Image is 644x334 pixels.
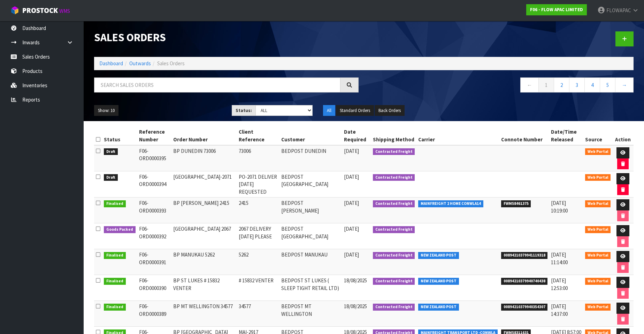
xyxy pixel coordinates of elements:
td: BP MANUKAU 5262 [171,249,237,275]
span: [DATE] [344,225,359,232]
th: Reference Number [137,126,172,145]
span: MAINFREIGHT 2 HOME CONWLA14 [418,200,483,207]
span: Finalised [104,200,126,207]
td: F06-ORD0000389 [137,301,172,327]
th: Connote Number [499,126,550,145]
td: F06-ORD0000390 [137,275,172,301]
td: 2067 DELIVERY [DATE] PLEASE [237,223,279,249]
span: Web Portal [585,226,611,233]
span: [DATE] [344,173,359,180]
td: BP ST LUKES # 15832 VENTER [171,275,237,301]
a: → [615,77,634,92]
a: Dashboard [99,60,123,67]
span: [DATE] 14:37:00 [551,303,568,317]
small: WMS [59,8,70,14]
span: Web Portal [585,304,611,311]
a: Outwards [129,60,151,67]
td: BP [PERSON_NAME] 2415 [171,198,237,223]
th: Client Reference [237,126,279,145]
span: Sales Orders [157,60,185,67]
span: [DATE] 11:14:00 [551,251,568,265]
span: Contracted Freight [373,278,415,285]
span: Web Portal [585,174,611,181]
span: Contracted Freight [373,200,415,207]
button: Back Orders [375,105,405,116]
td: BEDPOST [GEOGRAPHIC_DATA] [279,223,342,249]
span: Contracted Freight [373,174,415,181]
a: 5 [600,77,615,92]
a: 2 [554,77,569,92]
span: Finalised [104,278,126,285]
td: F06-ORD0000391 [137,249,172,275]
img: cube-alt.png [10,6,19,15]
th: Status [102,126,137,145]
span: FLOWAPAC [606,7,631,14]
a: 4 [584,77,600,92]
strong: Status: [236,107,252,113]
th: Customer [279,126,342,145]
button: Standard Orders [336,105,374,116]
td: 5262 [237,249,279,275]
span: 00894210379940354307 [501,304,548,311]
th: Date Required [342,126,371,145]
h1: Sales Orders [94,31,359,44]
span: Web Portal [585,278,611,285]
td: F06-ORD0000395 [137,145,172,171]
span: Contracted Freight [373,252,415,259]
td: BEDPOST ST LUKES ( SLEEP TIGHT RETAIL LTD) [279,275,342,301]
a: ← [520,77,539,92]
td: PO-2071 DELIVER [DATE] REQUESTED [237,171,279,198]
span: FWM58461375 [501,200,531,207]
td: BEDPOST MT WELLINGTON [279,301,342,327]
td: [GEOGRAPHIC_DATA]-2071 [171,171,237,198]
td: F06-ORD0000392 [137,223,172,249]
span: [DATE] 10:19:00 [551,200,568,214]
td: F06-ORD0000394 [137,171,172,198]
th: Source [583,126,613,145]
span: 00894210379940740438 [501,278,548,285]
th: Action [612,126,634,145]
span: Contracted Freight [373,304,415,311]
td: [GEOGRAPHIC_DATA] 2067 [171,223,237,249]
span: Web Portal [585,200,611,207]
th: Shipping Method [371,126,417,145]
td: BP DUNEDIN 73006 [171,145,237,171]
span: Goods Packed [104,226,136,233]
span: Draft [104,174,118,181]
td: 73006 [237,145,279,171]
span: [DATE] 12:53:00 [551,277,568,291]
span: Finalised [104,252,126,259]
span: Finalised [104,304,126,311]
span: 18/08/2025 [344,303,367,310]
span: Web Portal [585,148,611,155]
span: [DATE] [344,200,359,206]
td: BP MT WELLINGTON 34577 [171,301,237,327]
button: All [323,105,335,116]
span: Web Portal [585,252,611,259]
th: Carrier [416,126,499,145]
td: BEDPOST DUNEDIN [279,145,342,171]
th: Date/Time Released [549,126,583,145]
td: 34577 [237,301,279,327]
td: # 15832 VENTER [237,275,279,301]
button: Show: 10 [94,105,118,116]
span: NEW ZEALAND POST [418,278,459,285]
strong: F06 - FLOW APAC LIMITED [530,7,583,13]
span: Contracted Freight [373,226,415,233]
td: 2415 [237,198,279,223]
span: Draft [104,148,118,155]
span: Contracted Freight [373,148,415,155]
nav: Page navigation [369,77,634,95]
span: NEW ZEALAND POST [418,252,459,259]
span: [DATE] [344,148,359,154]
span: NEW ZEALAND POST [418,304,459,311]
span: 18/08/2025 [344,277,367,284]
a: 1 [538,77,554,92]
td: BEDPOST [GEOGRAPHIC_DATA] [279,171,342,198]
td: BEDPOST [PERSON_NAME] [279,198,342,223]
span: ProStock [22,6,58,15]
th: Order Number [171,126,237,145]
span: [DATE] [344,251,359,258]
a: 3 [569,77,585,92]
input: Search sales orders [94,77,340,92]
